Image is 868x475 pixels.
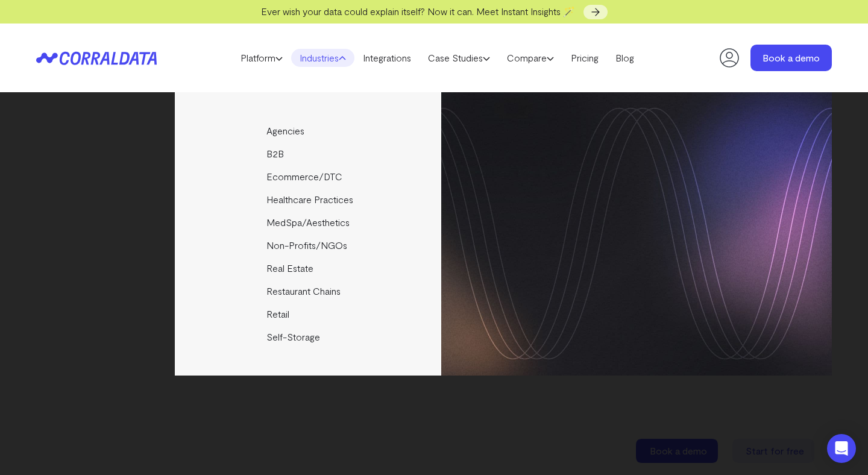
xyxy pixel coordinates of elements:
a: Healthcare Practices [175,188,443,211]
a: B2B [175,142,443,165]
a: Restaurant Chains [175,280,443,303]
a: Real Estate [175,257,443,280]
a: Book a demo [750,45,832,71]
span: Ever wish your data could explain itself? Now it can. Meet Instant Insights 🪄 [261,5,575,17]
a: Agencies [175,119,443,142]
a: Compare [498,49,562,67]
a: Industries [291,49,354,67]
a: Retail [175,303,443,326]
a: Blog [607,49,643,67]
div: Open Intercom Messenger [827,434,856,463]
a: Platform [232,49,291,67]
a: Case Studies [420,49,498,67]
a: Integrations [354,49,420,67]
a: Non-Profits/NGOs [175,234,443,257]
a: Self-Storage [175,326,443,348]
a: MedSpa/Aesthetics [175,211,443,234]
a: Ecommerce/DTC [175,165,443,188]
a: Pricing [562,49,607,67]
